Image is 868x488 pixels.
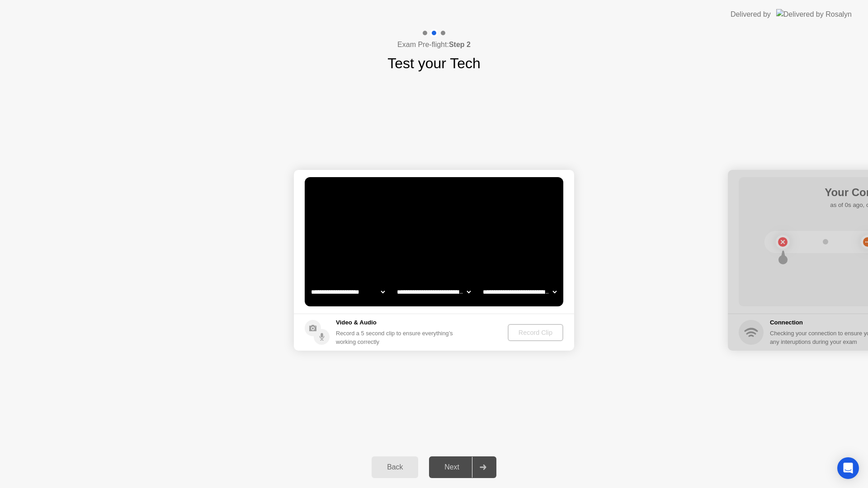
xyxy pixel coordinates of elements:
b: Step 2 [449,41,471,48]
select: Available cameras [309,283,387,301]
select: Available microphones [481,283,558,301]
div: Open Intercom Messenger [837,457,859,479]
h4: Exam Pre-flight: [397,39,471,50]
button: Back [372,456,418,478]
h1: Test your Tech [387,52,481,74]
img: Delivered by Rosalyn [776,9,852,19]
div: Delivered by [731,9,771,20]
div: Next [432,463,472,471]
div: Back [374,463,415,471]
button: Next [429,456,496,478]
select: Available speakers [395,283,472,301]
div: Record Clip [511,329,560,336]
div: Record a 5 second clip to ensure everything’s working correctly [336,329,457,346]
h5: Video & Audio [336,318,457,327]
button: Record Clip [508,324,563,341]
